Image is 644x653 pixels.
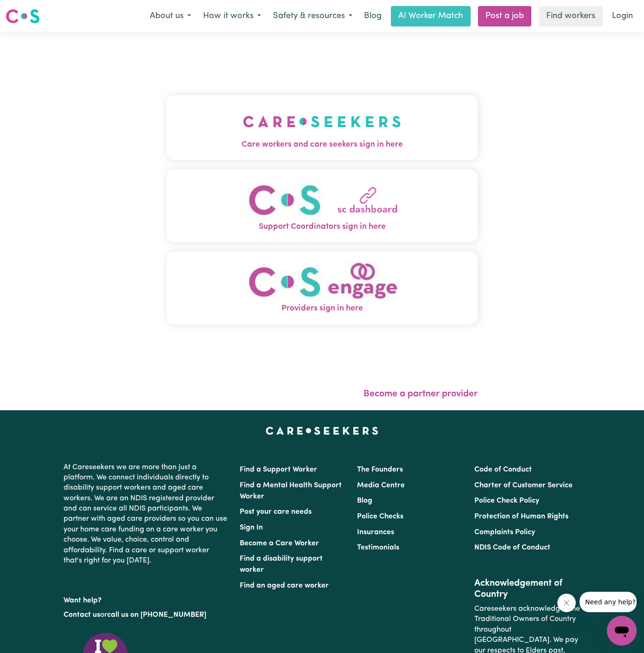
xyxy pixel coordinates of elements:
[240,466,317,473] a: Find a Support Worker
[391,6,471,26] a: AI Worker Match
[166,169,478,242] button: Support Coordinators sign in here
[107,611,206,619] a: call us on [PHONE_NUMBER]
[474,466,532,473] a: Code of Conduct
[357,497,372,504] a: Blog
[166,221,478,233] span: Support Coordinators sign in here
[580,592,637,612] iframe: Message from company
[266,427,378,434] a: Careseekers home page
[197,6,267,26] button: How it works
[6,6,40,27] a: Careseekers logo
[166,303,478,315] span: Providers sign in here
[474,482,573,489] a: Charter of Customer Service
[474,497,539,504] a: Police Check Policy
[240,555,323,574] a: Find a disability support worker
[64,606,229,624] p: or
[240,482,342,500] a: Find a Mental Health Support Worker
[474,544,550,551] a: NDIS Code of Conduct
[240,524,263,531] a: Sign In
[240,540,319,547] a: Become a Care Worker
[357,513,403,520] a: Police Checks
[363,389,478,399] a: Become a partner provider
[474,529,535,536] a: Complaints Policy
[606,6,638,26] a: Login
[478,6,531,26] a: Post a job
[357,544,399,551] a: Testimonials
[358,6,387,26] a: Blog
[240,582,329,589] a: Find an aged care worker
[166,95,478,160] button: Care workers and care seekers sign in here
[357,529,394,536] a: Insurances
[357,466,403,473] a: The Founders
[64,592,229,606] p: Want help?
[64,611,100,619] a: Contact us
[607,616,637,646] iframe: Button to launch messaging window
[166,139,478,151] span: Care workers and care seekers sign in here
[6,8,40,25] img: Careseekers logo
[267,6,358,26] button: Safety & resources
[240,508,312,516] a: Post your care needs
[357,482,405,489] a: Media Centre
[557,594,576,612] iframe: Close message
[64,459,229,570] p: At Careseekers we are more than just a platform. We connect individuals directly to disability su...
[474,578,580,600] h2: Acknowledgement of Country
[144,6,197,26] button: About us
[166,252,478,324] button: Providers sign in here
[474,513,568,520] a: Protection of Human Rights
[539,6,603,26] a: Find workers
